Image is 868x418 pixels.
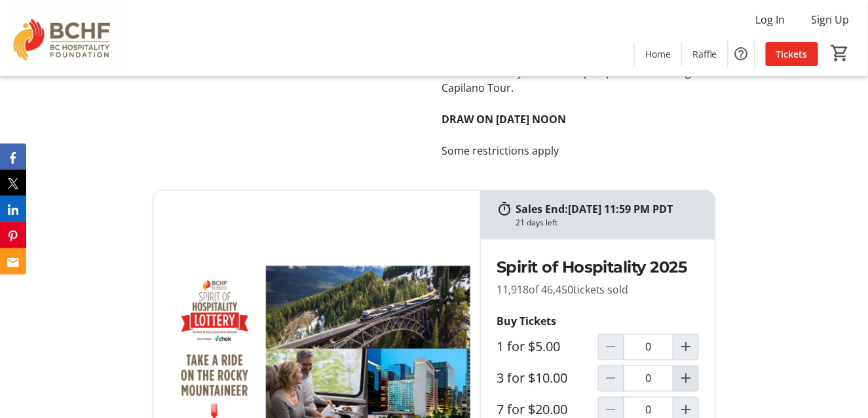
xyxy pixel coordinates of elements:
[497,256,699,279] h2: Spirit of Hospitality 2025
[497,282,699,297] p: 11,918 tickets sold
[682,42,728,66] a: Raffle
[635,42,681,66] a: Home
[497,371,567,387] label: 3 for $10.00
[442,143,716,159] p: Some restrictions apply
[497,339,560,355] label: 1 for $5.00
[569,202,673,216] span: [DATE] 11:59 PM PDT
[673,335,698,360] button: Increment by one
[8,5,124,71] img: BC Hospitality Foundation's Logo
[529,282,573,297] span: of 46,450
[829,41,852,65] button: Cart
[692,47,717,61] span: Raffle
[516,217,558,229] div: 21 days left
[645,47,671,61] span: Home
[756,12,785,28] span: Log In
[745,9,796,30] button: Log In
[776,47,808,61] span: Tickets
[766,42,818,66] a: Tickets
[516,202,569,216] span: Sales End:
[497,314,556,328] strong: Buy Tickets
[801,9,860,30] button: Sign Up
[497,402,567,418] label: 7 for $20.00
[673,366,698,391] button: Increment by one
[728,41,755,67] button: Help
[812,12,850,28] span: Sign Up
[442,112,567,126] strong: DRAW ON [DATE] NOON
